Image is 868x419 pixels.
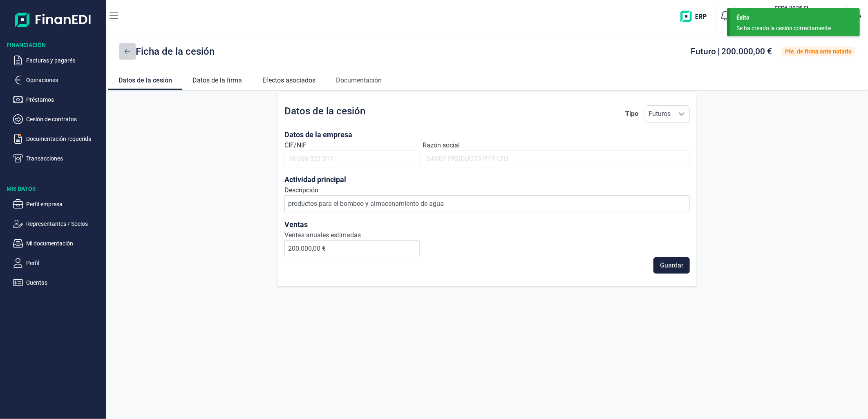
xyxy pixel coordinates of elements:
[13,75,103,85] button: Operaciones
[13,114,103,124] button: Cesión de contratos
[284,140,306,150] label: CIF/NIF
[26,258,103,268] p: Perfil
[738,4,843,29] button: ESESPA 2025 SL[PERSON_NAME] [PERSON_NAME](B55091797)
[26,56,103,65] p: Facturas y pagarés
[252,69,326,89] a: Efectos asociados
[108,69,182,89] a: Datos de la cesión
[754,4,830,12] h3: ESPA 2025 SL
[13,258,103,268] button: Perfil
[653,257,690,274] button: Guardar
[284,230,420,240] label: Ventas anuales estimadas
[721,47,772,56] span: 200.000,00 €
[26,199,103,209] p: Perfil empresa
[13,238,103,248] button: Mi documentación
[284,174,690,185] h3: Actividad principal
[13,134,103,144] button: Documentación requerida
[691,47,716,56] span: Futuro
[785,48,852,55] div: Pte. de firma ante notario
[13,56,103,65] button: Facturas y pagarés
[674,106,689,122] div: Seleccione una opción
[284,240,420,257] input: 0,00€
[625,109,638,119] div: Tipo
[26,278,103,288] p: Cuentas
[26,134,103,144] p: Documentación requerida
[136,44,215,59] span: Ficha de la cesión
[736,13,854,22] div: Éxito
[13,95,103,105] button: Préstamos
[15,7,92,33] img: Logo de aplicación
[660,261,683,270] span: Guardar
[284,185,318,195] label: Descripción
[13,154,103,163] button: Transacciones
[13,278,103,288] button: Cuentas
[26,95,103,105] p: Préstamos
[645,106,674,122] span: Futuros
[736,24,848,33] div: Se ha creado la cesión correctamente
[26,114,103,124] p: Cesión de contratos
[26,75,103,85] p: Operaciones
[284,219,420,230] h3: Ventas
[26,154,103,163] p: Transacciones
[13,199,103,209] button: Perfil empresa
[182,69,252,89] a: Datos de la firma
[691,47,772,56] div: |
[284,129,690,140] h3: Datos de la empresa
[26,238,103,248] p: Mi documentación
[26,219,103,229] p: Representantes / Socios
[680,11,713,22] img: erp
[284,105,365,123] h2: Datos de la cesión
[423,140,460,150] label: Razón social
[13,219,103,229] button: Representantes / Socios
[326,69,392,89] a: Documentación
